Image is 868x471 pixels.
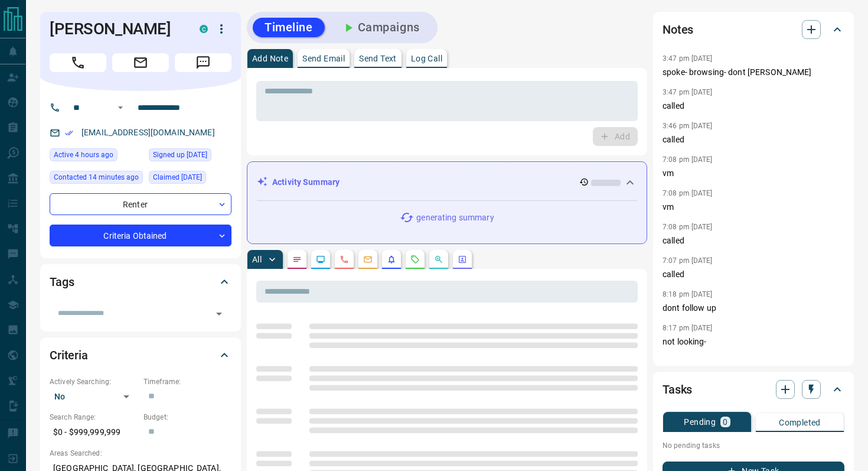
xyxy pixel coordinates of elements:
[149,148,231,165] div: Mon Apr 04 2022
[663,100,844,112] p: called
[252,54,288,63] p: Add Note
[292,255,302,264] svg: Notes
[50,448,231,459] p: Areas Searched:
[50,376,138,387] p: Actively Searching:
[50,341,231,369] div: Criteria
[302,54,345,63] p: Send Email
[65,129,73,137] svg: Email Verified
[663,268,844,281] p: called
[663,66,844,79] p: spoke- browsing- dont [PERSON_NAME]
[684,418,716,426] p: Pending
[663,336,844,348] p: not looking-
[50,272,74,291] h2: Tags
[663,223,713,231] p: 7:08 pm [DATE]
[149,171,231,187] div: Sun Oct 13 2024
[663,358,713,366] p: 8:17 pm [DATE]
[50,268,231,296] div: Tags
[663,15,844,44] div: Notes
[663,375,844,404] div: Tasks
[153,171,202,183] span: Claimed [DATE]
[50,387,138,406] div: No
[663,437,844,454] p: No pending tasks
[50,225,231,246] div: Criteria Obtained
[723,418,727,426] p: 0
[50,412,138,423] p: Search Range:
[410,255,420,264] svg: Requests
[50,423,138,442] p: $0 - $999,999,999
[663,235,844,247] p: called
[663,122,713,130] p: 3:46 pm [DATE]
[663,155,713,164] p: 7:08 pm [DATE]
[153,149,207,161] span: Signed up [DATE]
[663,302,844,314] p: dont follow up
[458,255,467,264] svg: Agent Actions
[50,53,106,72] span: Call
[663,134,844,146] p: called
[50,193,231,215] div: Renter
[175,53,231,72] span: Message
[252,255,262,264] p: All
[434,255,443,264] svg: Opportunities
[387,255,396,264] svg: Listing Alerts
[663,88,713,96] p: 3:47 pm [DATE]
[211,306,227,322] button: Open
[416,212,494,224] p: generating summary
[50,171,143,187] div: Wed Oct 15 2025
[411,54,442,63] p: Log Call
[112,53,169,72] span: Email
[663,290,713,298] p: 8:18 pm [DATE]
[143,376,231,387] p: Timeframe:
[200,25,208,33] div: condos.ca
[663,324,713,332] p: 8:17 pm [DATE]
[663,167,844,180] p: vm
[113,100,128,115] button: Open
[54,171,139,183] span: Contacted 14 minutes ago
[54,149,113,161] span: Active 4 hours ago
[50,148,143,165] div: Wed Oct 15 2025
[663,54,713,63] p: 3:47 pm [DATE]
[663,256,713,265] p: 7:07 pm [DATE]
[779,418,821,427] p: Completed
[272,176,340,189] p: Activity Summary
[316,255,325,264] svg: Lead Browsing Activity
[359,54,397,63] p: Send Text
[329,18,432,37] button: Campaigns
[253,18,325,37] button: Timeline
[81,128,215,137] a: [EMAIL_ADDRESS][DOMAIN_NAME]
[663,20,693,39] h2: Notes
[143,412,231,423] p: Budget:
[50,20,182,38] h1: [PERSON_NAME]
[663,189,713,197] p: 7:08 pm [DATE]
[257,171,637,193] div: Activity Summary
[363,255,373,264] svg: Emails
[663,380,692,399] h2: Tasks
[50,346,88,365] h2: Criteria
[340,255,349,264] svg: Calls
[663,201,844,213] p: vm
